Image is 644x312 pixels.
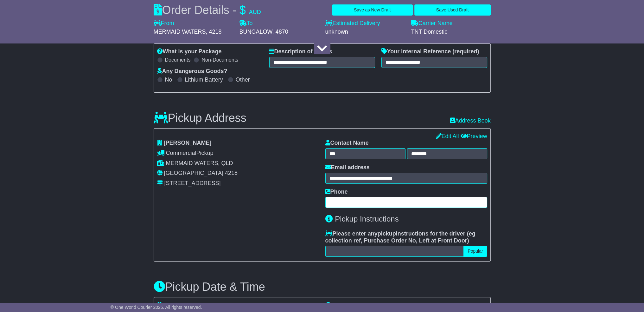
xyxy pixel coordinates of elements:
label: Estimated Delivery [325,20,405,27]
label: Carrier Name [411,20,453,27]
span: AUD [249,9,261,15]
label: From [154,20,174,27]
button: Popular [463,246,487,257]
label: Non-Documents [201,57,238,63]
span: , 4218 [206,29,222,35]
span: , 4870 [272,29,288,35]
div: [STREET_ADDRESS] [164,180,221,187]
label: Any Dangerous Goods? [157,68,227,75]
label: No [165,76,172,83]
span: [PERSON_NAME] [164,140,212,146]
span: eg collection ref, Purchase Order No, Left at Front Door [325,230,475,244]
span: MERMAID WATERS, QLD [166,160,233,166]
span: 4218 [225,170,238,176]
label: Email address [325,164,370,171]
a: Preview [460,133,487,139]
label: Phone [325,189,348,196]
div: TNT Domestic [411,29,491,36]
span: [GEOGRAPHIC_DATA] [164,170,223,176]
label: Other [236,76,250,83]
span: BUNGALOW [239,29,272,35]
label: Collection time [325,302,372,309]
a: Edit All [436,133,459,139]
span: Pickup Instructions [335,215,399,223]
span: MERMAID WATERS [154,29,206,35]
label: Please enter any instructions for the driver ( ) [325,230,487,244]
label: Documents [165,57,191,63]
span: pickup [378,230,396,237]
label: To [239,20,253,27]
h3: Pickup Address [154,112,246,124]
div: unknown [325,29,405,36]
label: What is your Package [157,48,222,55]
a: Address Book [450,117,490,124]
button: Save as New Draft [332,4,413,16]
h3: Pickup Date & Time [154,281,491,293]
button: Save Used Draft [414,4,491,16]
span: Commercial [166,150,196,156]
div: Pickup [157,150,319,157]
label: Lithium Battery [185,76,223,83]
div: Order Details - [154,3,261,17]
label: Collection Date [157,302,204,309]
label: Contact Name [325,140,369,147]
span: $ [239,3,246,17]
span: © One World Courier 2025. All rights reserved. [111,305,202,310]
